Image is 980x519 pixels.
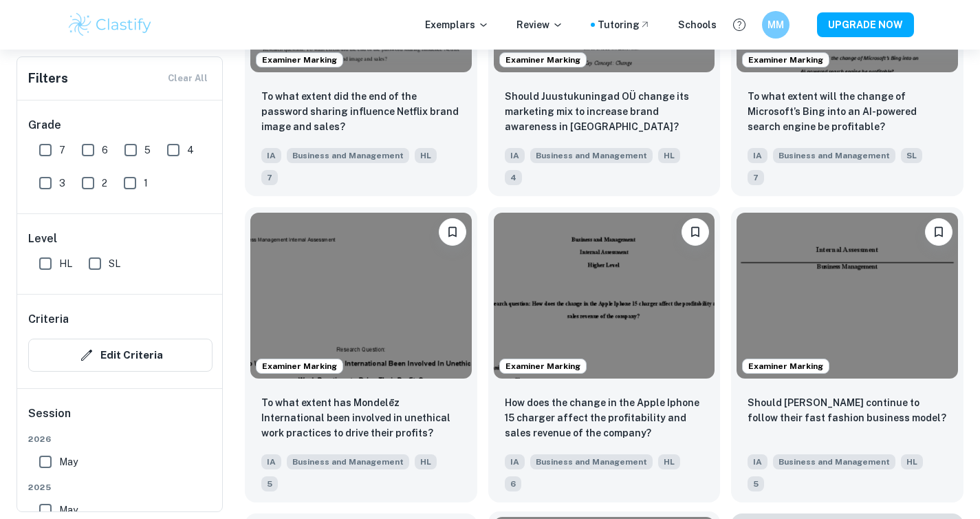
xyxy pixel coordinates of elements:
[530,148,653,163] span: Business and Management
[748,89,947,134] p: To what extent will the change of Microsoft’s Bing into an AI-powered search engine be profitable?
[261,148,281,163] span: IA
[817,12,914,37] button: UPGRADE NOW
[682,218,709,246] button: Bookmark
[925,218,952,246] button: Bookmark
[505,170,522,185] span: 4
[748,454,767,469] span: IA
[102,142,108,158] span: 6
[144,176,148,191] span: 1
[488,207,721,502] a: Examiner MarkingBookmarkHow does the change in the Apple Iphone 15 charger affect the profitabili...
[28,69,68,88] h6: Filters
[748,170,764,185] span: 7
[287,148,409,163] span: Business and Management
[28,117,213,134] h6: Grade
[500,360,586,372] span: Examiner Marking
[59,176,65,191] span: 3
[494,213,715,379] img: Business and Management IA example thumbnail: How does the change in the Apple Iphone
[28,433,213,445] span: 2026
[28,231,213,247] h6: Level
[762,11,790,39] button: MM
[516,17,563,32] p: Review
[261,170,278,185] span: 7
[505,89,704,134] p: Should Juustukuningad OÜ change its marketing mix to increase brand awareness in Estonia?
[28,481,213,494] span: 2025
[505,454,525,469] span: IA
[658,454,680,469] span: HL
[261,89,461,134] p: To what extent did the end of the password sharing influence Netflix brand image and sales?
[530,454,653,469] span: Business and Management
[748,476,764,491] span: 5
[439,218,466,246] button: Bookmark
[737,213,958,379] img: Business and Management IA example thumbnail: Should ZARA continue to follow their fas
[415,454,437,469] span: HL
[245,207,477,502] a: Examiner MarkingBookmarkTo what extent has Mondelēz International been involved in unethical work...
[425,17,489,32] p: Exemplars
[743,54,829,66] span: Examiner Marking
[901,454,923,469] span: HL
[773,148,895,163] span: Business and Management
[257,54,342,66] span: Examiner Marking
[59,256,72,271] span: HL
[748,395,947,425] p: Should ZARA continue to follow their fast fashion business model?
[59,502,78,518] span: May
[250,213,472,379] img: Business and Management IA example thumbnail: To what extent has Mondelēz Internationa
[102,176,107,191] span: 2
[257,360,342,372] span: Examiner Marking
[415,148,437,163] span: HL
[505,395,704,441] p: How does the change in the Apple Iphone 15 charger affect the profitability and sales revenue of ...
[731,207,963,502] a: Examiner MarkingBookmarkShould ZARA continue to follow their fast fashion business model?IABusine...
[287,454,409,469] span: Business and Management
[767,17,783,32] h6: MM
[743,360,829,372] span: Examiner Marking
[28,339,213,372] button: Edit Criteria
[678,17,717,32] a: Schools
[658,148,680,163] span: HL
[59,454,78,469] span: May
[901,148,922,163] span: SL
[773,454,895,469] span: Business and Management
[505,476,521,491] span: 6
[109,256,120,271] span: SL
[59,142,65,158] span: 7
[28,405,213,433] h6: Session
[144,142,151,158] span: 5
[261,476,278,491] span: 5
[598,17,651,32] a: Tutoring
[728,13,751,36] button: Help and Feedback
[500,54,586,66] span: Examiner Marking
[748,148,767,163] span: IA
[67,11,154,39] img: Clastify logo
[505,148,525,163] span: IA
[261,454,281,469] span: IA
[187,142,194,158] span: 4
[261,395,461,441] p: To what extent has Mondelēz International been involved in unethical work practices to drive thei...
[28,311,69,328] h6: Criteria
